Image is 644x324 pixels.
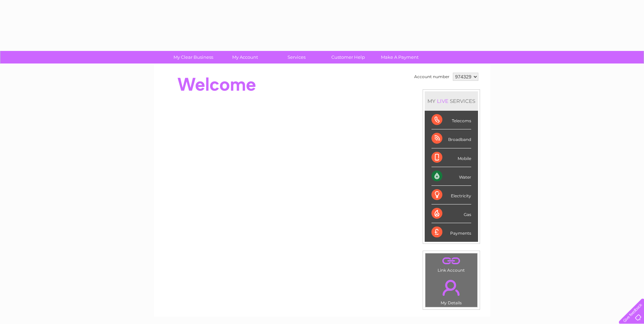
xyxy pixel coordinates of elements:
a: . [427,276,476,300]
div: MY SERVICES [425,91,478,111]
a: My Account [217,51,273,64]
a: My Clear Business [165,51,221,64]
a: Make A Payment [372,51,428,64]
a: Services [269,51,325,64]
div: Water [431,167,471,186]
div: LIVE [436,98,450,104]
div: Electricity [431,186,471,204]
div: Payments [431,223,471,241]
td: My Details [425,274,478,307]
td: Account number [412,71,451,83]
div: Mobile [431,148,471,167]
a: . [427,255,476,267]
div: Broadband [431,129,471,148]
td: Link Account [425,253,478,274]
a: Customer Help [320,51,376,64]
div: Gas [431,204,471,223]
div: Telecoms [431,111,471,129]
